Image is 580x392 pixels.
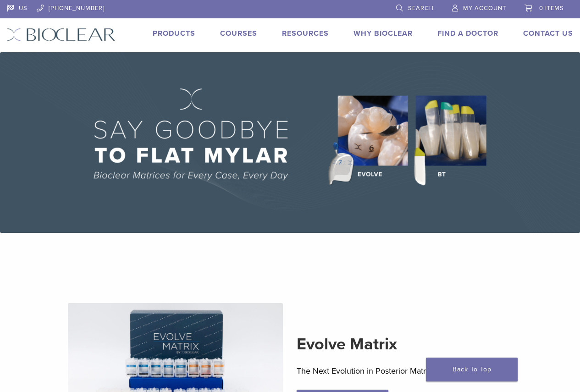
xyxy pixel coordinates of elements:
span: 0 items [539,5,564,12]
a: Find A Doctor [437,29,498,38]
span: Search [408,5,434,12]
a: Courses [220,29,257,38]
h2: Evolve Matrix [297,333,512,355]
a: Resources [282,29,329,38]
a: Contact Us [523,29,573,38]
img: Bioclear [7,28,116,41]
a: Back To Top [426,358,518,381]
p: The Next Evolution in Posterior Matrices [297,364,512,378]
a: Products [153,29,195,38]
span: My Account [463,5,506,12]
a: Why Bioclear [354,29,413,38]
